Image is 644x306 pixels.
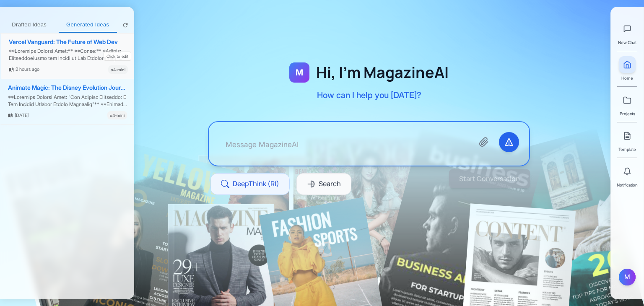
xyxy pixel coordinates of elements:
span: New Chat [618,39,636,46]
span: Home [621,75,633,81]
button: Start Conversation [449,169,530,189]
h1: Hi, I'm MagazineAI [316,64,449,81]
div: Vercel Vanguard: The Future of Web Dev [9,39,128,46]
button: Refresh magazines [120,20,130,30]
span: Notification [617,182,638,188]
p: How can I help you [DATE]? [317,89,421,101]
div: [DATE] [8,112,29,119]
span: Projects [620,110,635,117]
div: Animate Magic: The Disney Evolution Journey [8,84,127,91]
div: **Loremips Dolorsi Amet: "Con Adipisc Elitseddo: E Tem Incidid Utlabor Etdolo Magnaaliq"** **Enim... [8,94,127,108]
div: 2 hours ago [9,66,39,73]
div: **Loremips Dolorsi Amet:** **Conse:** *Adipis: Elitseddoeiusmo tem Incidi ut Lab Etdoloremag* **A... [9,48,128,62]
button: Generated Ideas [59,18,117,33]
button: M [619,269,636,285]
div: o4-mini [108,65,128,74]
div: o4-mini [107,111,127,119]
button: Attach files [474,132,494,152]
button: Send message [499,132,519,152]
span: M [296,67,303,78]
span: Template [618,146,636,153]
